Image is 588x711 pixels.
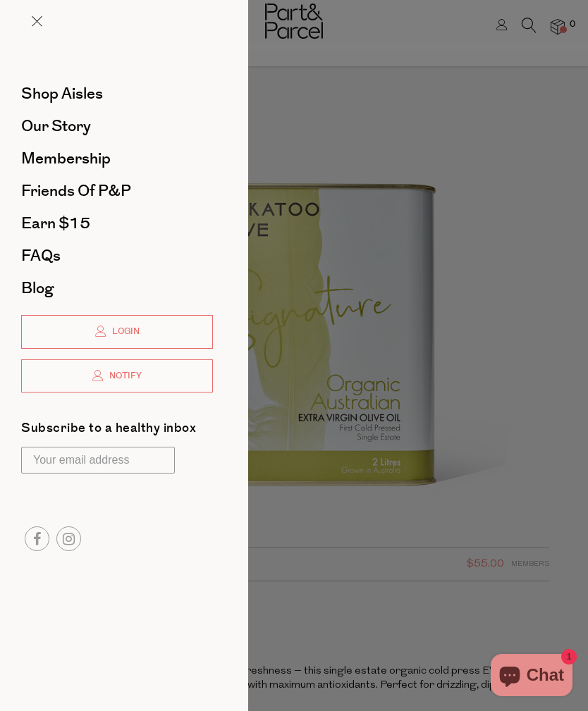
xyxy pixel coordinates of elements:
[21,216,213,231] a: Earn $15
[21,277,54,299] span: Blog
[21,447,175,474] input: Your email address
[21,180,131,202] span: Friends of P&P
[21,82,103,105] span: Shop Aisles
[21,151,213,166] a: Membership
[21,245,61,267] span: FAQs
[106,370,142,382] span: Notify
[21,183,213,199] a: Friends of P&P
[21,422,196,440] label: Subscribe to a healthy inbox
[21,86,213,101] a: Shop Aisles
[109,326,140,338] span: Login
[21,248,213,264] a: FAQs
[21,280,213,296] a: Blog
[21,359,213,393] a: Notify
[21,315,213,349] a: Login
[21,118,213,134] a: Our Story
[21,115,91,137] span: Our Story
[21,147,111,170] span: Membership
[486,654,577,700] inbox-online-store-chat: Shopify online store chat
[21,212,90,235] span: Earn $15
